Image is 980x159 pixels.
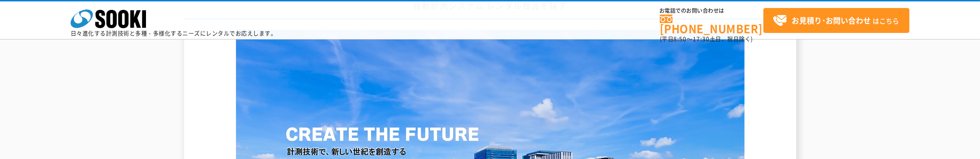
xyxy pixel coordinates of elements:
a: [PHONE_NUMBER] [660,15,763,34]
strong: お見積り･お問い合わせ [792,15,871,26]
span: (平日 ～ 土日、祝日除く) [660,35,753,43]
span: 17:30 [693,35,710,43]
span: お電話でのお問い合わせは [660,8,763,14]
span: はこちら [773,14,899,28]
p: 日々進化する計測技術と多種・多様化するニーズにレンタルでお応えします。 [71,31,277,36]
a: お見積り･お問い合わせはこちら [763,8,909,33]
span: 8:50 [674,35,687,43]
